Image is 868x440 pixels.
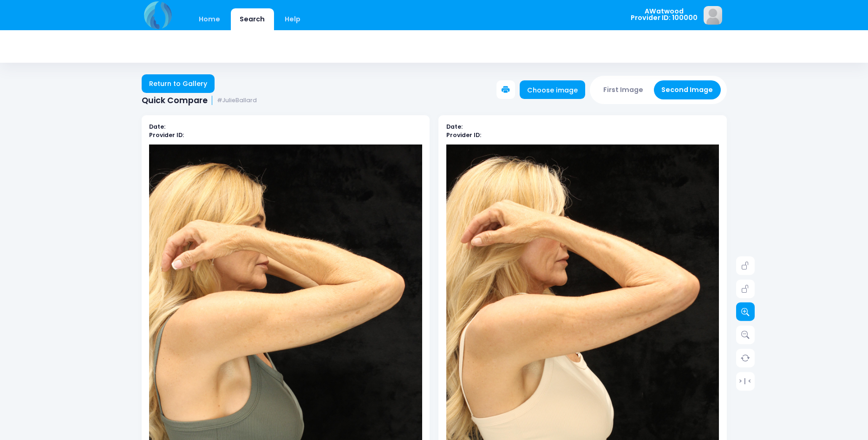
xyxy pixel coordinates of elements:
b: Provider ID: [149,131,184,139]
a: Search [231,8,274,30]
button: Second Image [654,80,721,99]
span: AWatwood Provider ID: 100000 [631,8,698,21]
a: Return to Gallery [142,74,215,93]
a: > | < [736,372,755,390]
a: Help [275,8,309,30]
small: #JulieBallard [217,97,257,104]
img: image [704,6,722,25]
a: Choose image [520,80,586,99]
b: Provider ID: [446,131,481,139]
b: Date: [446,123,463,131]
span: Quick Compare [142,96,208,105]
a: Home [190,8,229,30]
button: First Image [596,80,651,99]
b: Date: [149,123,165,131]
